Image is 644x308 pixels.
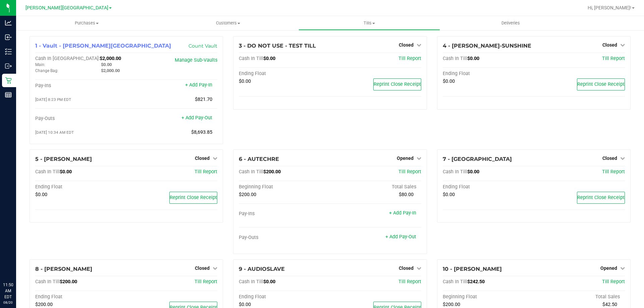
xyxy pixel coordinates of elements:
[5,34,12,41] inline-svg: Inbound
[443,279,467,285] span: Cash In Till
[157,16,299,30] a: Customers
[600,265,617,271] span: Opened
[239,211,330,217] div: Pay-Ins
[443,266,502,272] span: 10 - [PERSON_NAME]
[602,42,617,48] span: Closed
[239,71,330,77] div: Ending Float
[577,81,625,87] span: Reprint Close Receipt
[195,279,217,285] a: Till Report
[443,156,512,162] span: 7 - [GEOGRAPHIC_DATA]
[189,43,217,49] a: Count Vault
[398,169,421,175] a: Till Report
[181,115,212,121] a: + Add Pay-Out
[5,48,12,55] inline-svg: Inventory
[35,302,53,307] span: $200.00
[195,169,217,175] a: Till Report
[239,156,279,162] span: 6 - AUTECHRE
[467,169,479,175] span: $0.00
[443,78,455,84] span: $0.00
[239,294,330,300] div: Ending Float
[443,192,455,197] span: $0.00
[299,16,440,30] a: Tills
[467,279,485,285] span: $242.50
[35,192,47,197] span: $0.00
[35,169,60,175] span: Cash In Till
[35,279,60,285] span: Cash In Till
[5,19,12,26] inline-svg: Analytics
[5,77,12,84] inline-svg: Retail
[467,56,479,61] span: $0.00
[299,20,439,26] span: Tills
[239,302,251,307] span: $0.00
[443,56,467,61] span: Cash In Till
[602,302,617,307] span: $42.50
[602,156,617,161] span: Closed
[534,294,625,300] div: Total Sales
[170,195,217,200] span: Reprint Close Receipt
[398,56,421,61] a: Till Report
[239,279,263,285] span: Cash In Till
[239,192,256,197] span: $200.00
[492,20,529,26] span: Deliveries
[389,210,416,216] a: + Add Pay-In
[398,279,421,285] a: Till Report
[35,68,58,73] span: Change Bag:
[35,97,71,102] span: [DATE] 8:23 PM EDT
[101,62,112,67] span: $0.00
[239,266,285,272] span: 9 - AUDIOSLAVE
[577,195,625,200] span: Reprint Close Receipt
[158,20,298,26] span: Customers
[16,20,157,26] span: Purchases
[35,116,126,122] div: Pay-Outs
[602,279,625,285] a: Till Report
[385,234,416,240] a: + Add Pay-Out
[399,265,414,271] span: Closed
[588,5,631,10] span: Hi, [PERSON_NAME]!
[60,279,77,285] span: $200.00
[195,265,210,271] span: Closed
[397,156,414,161] span: Opened
[169,192,217,204] button: Reprint Close Receipt
[330,184,421,190] div: Total Sales
[602,56,625,61] a: Till Report
[195,97,212,102] span: $821.70
[35,294,126,300] div: Ending Float
[35,266,92,272] span: 8 - [PERSON_NAME]
[191,129,212,135] span: $8,693.85
[602,169,625,175] a: Till Report
[16,16,157,30] a: Purchases
[7,254,27,274] iframe: Resource center
[443,169,467,175] span: Cash In Till
[239,169,263,175] span: Cash In Till
[239,235,330,241] div: Pay-Outs
[35,62,45,67] span: Main:
[239,184,330,190] div: Beginning Float
[263,169,281,175] span: $200.00
[35,156,92,162] span: 5 - [PERSON_NAME]
[35,130,74,135] span: [DATE] 10:34 AM EDT
[263,56,275,61] span: $0.00
[195,156,210,161] span: Closed
[100,56,121,61] span: $2,000.00
[374,81,421,87] span: Reprint Close Receipt
[185,82,212,88] a: + Add Pay-In
[443,302,460,307] span: $200.00
[175,57,217,63] a: Manage Sub-Vaults
[35,43,171,49] span: 1 - Vault - [PERSON_NAME][GEOGRAPHIC_DATA]
[20,253,28,261] iframe: Resource center unread badge
[5,63,12,69] inline-svg: Outbound
[60,169,72,175] span: $0.00
[5,91,12,98] inline-svg: Reports
[263,279,275,285] span: $0.00
[577,78,625,90] button: Reprint Close Receipt
[101,68,120,73] span: $2,000.00
[443,184,534,190] div: Ending Float
[577,192,625,204] button: Reprint Close Receipt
